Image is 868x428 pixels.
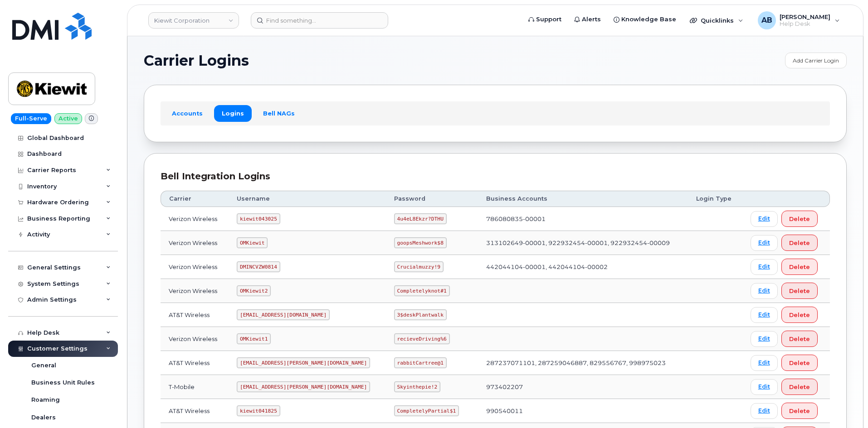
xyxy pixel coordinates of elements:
code: 3$deskPlantwalk [394,309,447,320]
code: [EMAIL_ADDRESS][PERSON_NAME][DOMAIN_NAME] [237,357,370,368]
td: 442044104-00001, 442044104-00002 [478,255,688,279]
code: OMKiewit [237,237,268,248]
code: kiewit043025 [237,213,280,224]
a: Edit [751,235,778,251]
td: 786080835-00001 [478,207,688,231]
code: CompletelyPartial$1 [394,405,459,416]
a: Edit [751,259,778,275]
a: Add Carrier Login [785,53,847,68]
td: Verizon Wireless [161,327,229,351]
code: Skyinthepie!2 [394,381,440,392]
iframe: Messenger Launcher [829,389,861,421]
span: Delete [789,359,810,367]
button: Delete [781,331,818,347]
button: Delete [781,355,818,371]
button: Delete [781,283,818,299]
span: Delete [789,263,810,271]
code: kiewit041825 [237,405,280,416]
code: OMKiewit2 [237,285,271,296]
code: Crucialmuzzy!9 [394,261,444,272]
code: rabbitCartree@1 [394,357,447,368]
a: Edit [751,283,778,299]
code: recieveDriving%6 [394,333,450,344]
td: AT&T Wireless [161,351,229,375]
th: Business Accounts [478,191,688,207]
td: 990540011 [478,399,688,423]
a: Edit [751,211,778,227]
div: Bell Integration Logins [161,170,830,183]
td: 973402207 [478,375,688,399]
code: DMINCVZW0814 [237,261,280,272]
a: Edit [751,403,778,419]
td: Verizon Wireless [161,255,229,279]
td: Verizon Wireless [161,279,229,303]
td: Verizon Wireless [161,231,229,255]
td: AT&T Wireless [161,399,229,423]
td: Verizon Wireless [161,207,229,231]
td: 287237071101, 287259046887, 829556767, 998975023 [478,351,688,375]
a: Accounts [164,105,210,121]
th: Password [386,191,478,207]
code: OMKiewit1 [237,333,271,344]
button: Delete [781,235,818,251]
code: [EMAIL_ADDRESS][PERSON_NAME][DOMAIN_NAME] [237,381,370,392]
td: T-Mobile [161,375,229,399]
button: Delete [781,211,818,227]
a: Edit [751,331,778,347]
td: AT&T Wireless [161,303,229,327]
span: Delete [789,335,810,343]
button: Delete [781,259,818,275]
button: Delete [781,379,818,395]
code: goopsMeshwork$8 [394,237,447,248]
td: 313102649-00001, 922932454-00001, 922932454-00009 [478,231,688,255]
a: Bell NAGs [255,105,302,121]
th: Username [229,191,386,207]
span: Delete [789,383,810,391]
button: Delete [781,307,818,323]
span: Delete [789,239,810,247]
span: Delete [789,407,810,415]
span: Delete [789,287,810,295]
code: [EMAIL_ADDRESS][DOMAIN_NAME] [237,309,330,320]
a: Logins [214,105,252,121]
span: Delete [789,311,810,319]
a: Edit [751,355,778,371]
a: Edit [751,379,778,395]
code: 4u4eL8Ekzr?DTHU [394,213,447,224]
th: Login Type [688,191,742,207]
span: Delete [789,215,810,223]
span: Carrier Logins [144,54,249,67]
code: Completelyknot#1 [394,285,450,296]
a: Edit [751,307,778,323]
th: Carrier [161,191,229,207]
button: Delete [781,403,818,419]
